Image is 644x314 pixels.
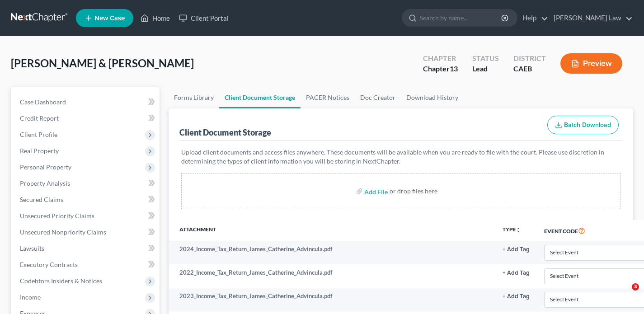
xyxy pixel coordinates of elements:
a: Doc Creator [355,87,401,108]
span: Income [20,293,41,301]
a: + Add Tag [503,268,530,277]
a: Client Document Storage [219,87,301,108]
a: Lawsuits [13,240,160,257]
a: Secured Claims [13,192,160,208]
span: Credit Report [20,114,59,122]
div: Client Document Storage [179,127,271,138]
button: + Add Tag [503,247,530,253]
a: Download History [401,87,464,108]
span: 3 [632,283,639,291]
span: Codebtors Insiders & Notices [20,277,102,285]
span: Property Analysis [20,179,70,187]
span: [PERSON_NAME] & [PERSON_NAME] [11,56,194,70]
span: Case Dashboard [20,98,66,106]
td: 2022_Income_Tax_Return_James_Catherine_Advincula.pdf [169,264,495,288]
span: Personal Property [20,163,71,171]
a: Home [136,10,174,26]
th: Attachment [169,220,495,241]
button: + Add Tag [503,270,530,276]
a: Property Analysis [13,175,160,192]
span: New Case [94,15,125,22]
div: or drop files here [390,187,437,196]
a: Client Portal [174,10,233,26]
a: [PERSON_NAME] Law [549,10,633,26]
a: + Add Tag [503,292,530,300]
div: Chapter [423,53,458,64]
td: 2024_Income_Tax_Return_James_Catherine_Advincula.pdf [169,241,495,264]
span: Executory Contracts [20,261,78,268]
span: Lawsuits [20,244,44,252]
a: Forms Library [169,87,219,108]
a: Unsecured Nonpriority Claims [13,224,160,240]
span: Unsecured Priority Claims [20,212,94,220]
div: CAEB [513,64,546,74]
div: District [513,53,546,64]
span: Real Property [20,147,59,155]
input: Search by name... [420,9,503,26]
button: + Add Tag [503,294,530,300]
a: Unsecured Priority Claims [13,208,160,224]
button: TYPEunfold_more [503,227,521,233]
p: Upload client documents and access files anywhere. These documents will be available when you are... [181,148,620,166]
div: Chapter [423,64,458,74]
span: Client Profile [20,131,57,138]
a: + Add Tag [503,245,530,253]
span: Batch Download [564,121,611,129]
div: Status [472,53,499,64]
a: Executory Contracts [13,257,160,273]
button: Batch Download [547,116,619,135]
a: PACER Notices [301,87,355,108]
i: unfold_more [516,227,521,233]
a: Credit Report [13,110,160,127]
td: 2023_Income_Tax_Return_James_Catherine_Advincula.pdf [169,288,495,312]
div: Lead [472,64,499,74]
iframe: Intercom live chat [613,283,635,305]
a: Help [518,10,548,26]
span: Unsecured Nonpriority Claims [20,228,106,236]
a: Case Dashboard [13,94,160,110]
button: Preview [560,53,622,74]
span: 13 [450,64,458,73]
span: Secured Claims [20,196,63,203]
